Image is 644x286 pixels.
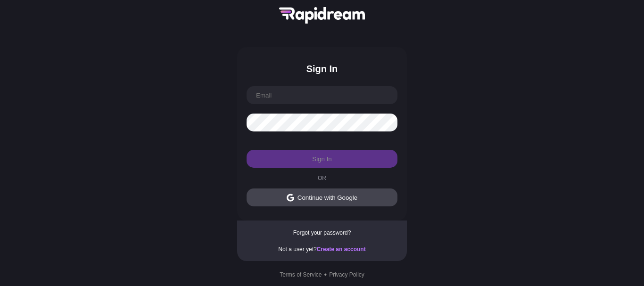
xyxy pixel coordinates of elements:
[247,64,397,74] div: Sign In
[297,194,357,201] div: Continue with Google
[324,270,327,279] div: •
[329,271,364,278] a: Privacy Policy
[247,188,397,206] button: Continue with Google
[237,246,407,253] div: Not a user yet?
[247,175,397,181] div: OR
[237,229,407,236] div: Forgot your password?
[247,86,397,104] input: Email
[280,271,322,278] a: Terms of Service
[317,246,366,253] span: Create an account
[247,150,397,168] button: Sign In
